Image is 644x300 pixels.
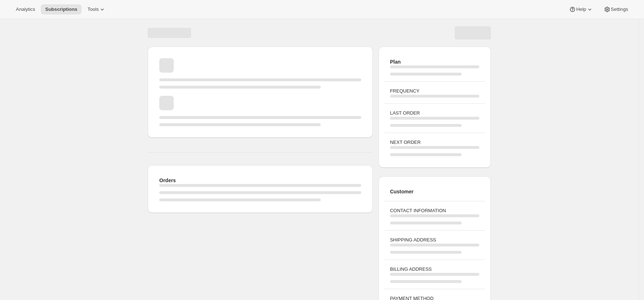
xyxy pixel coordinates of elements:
h3: CONTACT INFORMATION [390,207,479,214]
span: Tools [87,7,99,12]
span: Help [576,7,586,12]
h3: SHIPPING ADDRESS [390,236,479,244]
h3: NEXT ORDER [390,139,479,146]
span: Settings [611,7,628,12]
button: Tools [83,4,110,14]
button: Analytics [12,4,39,14]
button: Subscriptions [41,4,82,14]
h2: Orders [159,177,361,184]
button: Help [565,4,597,14]
h3: FREQUENCY [390,87,479,95]
h3: LAST ORDER [390,110,479,117]
h2: Customer [390,188,479,195]
button: Settings [599,4,632,14]
span: Subscriptions [45,7,77,12]
h2: Plan [390,58,479,65]
h3: BILLING ADDRESS [390,266,479,273]
span: Analytics [16,7,35,12]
